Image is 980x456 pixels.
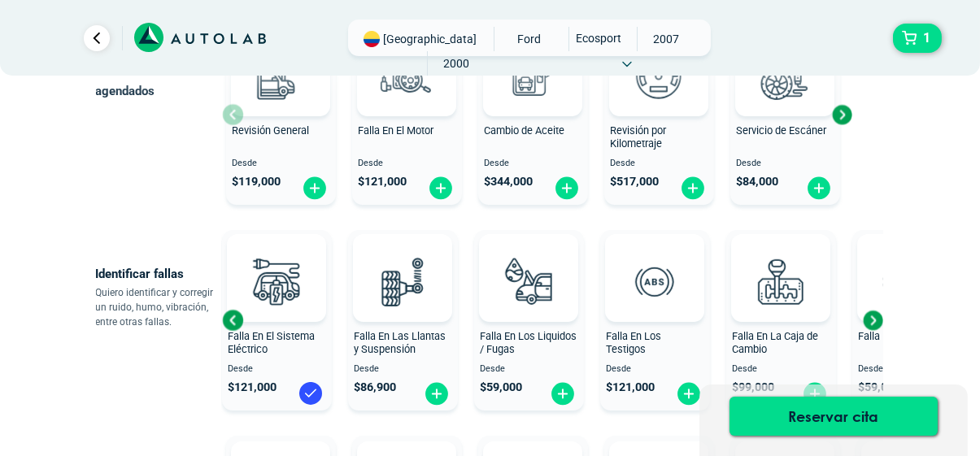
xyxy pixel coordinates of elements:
[220,308,245,332] div: Previous slide
[680,176,706,201] img: fi_plus-circle2.svg
[359,124,434,137] span: Falla En El Motor
[733,330,819,356] span: Falla En La Caja de Cambio
[550,381,576,406] img: fi_plus-circle2.svg
[600,230,710,410] button: Falla En Los Testigos Desde $121,000
[355,364,451,375] span: Desde
[378,237,427,286] img: AD0BCuuxAAAAAElFTkSuQmCC
[474,230,584,410] button: Falla En Los Liquidos / Fugas Desde $59,000
[384,31,477,47] span: [GEOGRAPHIC_DATA]
[428,51,486,76] span: 2000
[478,24,588,205] button: Cambio de Aceite Desde $344,000
[233,124,310,137] span: Revisión General
[359,159,455,169] span: Desde
[481,380,523,394] span: $ 59,000
[428,176,454,201] img: fi_plus-circle2.svg
[860,308,885,332] div: Next slide
[852,230,962,410] button: Falla En Los Frenos Desde $59,000
[726,230,836,410] button: Falla En La Caja de Cambio Desde $99,000
[607,330,662,356] span: Falla En Los Testigos
[737,159,834,169] span: Desde
[737,175,779,189] span: $ 84,000
[364,31,380,47] img: Flag of COLOMBIA
[859,380,901,394] span: $ 59,000
[501,27,559,51] span: FORD
[830,102,854,127] div: Next slide
[882,237,931,286] img: AD0BCuuxAAAAAElFTkSuQmCC
[554,176,580,201] img: fi_plus-circle2.svg
[630,237,679,286] img: AD0BCuuxAAAAAElFTkSuQmCC
[229,330,316,356] span: Falla En El Sistema Eléctrico
[504,237,553,286] img: AD0BCuuxAAAAAElFTkSuQmCC
[737,124,827,137] span: Servicio de Escáner
[745,245,817,317] img: diagnostic_caja-de-cambios-v3.svg
[733,364,830,375] span: Desde
[676,381,702,406] img: fi_plus-circle2.svg
[859,330,948,342] span: Falla En Los Frenos
[352,24,462,205] button: Falla En El Motor Desde $121,000
[749,40,821,111] img: escaner-v3.svg
[229,364,325,375] span: Desde
[96,57,222,102] p: Los servicios más agendados
[806,176,832,201] img: fi_plus-circle2.svg
[730,397,938,436] button: Reservar cita
[355,380,397,394] span: $ 86,900
[802,381,828,406] img: fi_plus-circle2.svg
[302,176,328,201] img: fi_plus-circle2.svg
[611,175,660,189] span: $ 517,000
[229,380,277,394] span: $ 121,000
[96,263,222,285] p: Identificar fallas
[359,175,407,189] span: $ 121,000
[485,124,565,137] span: Cambio de Aceite
[919,24,934,52] span: 1
[604,24,714,205] button: Revisión por Kilometraje Desde $517,000
[424,381,450,406] img: fi_plus-circle2.svg
[355,330,446,356] span: Falla En Las Llantas y Suspensión
[233,175,281,189] span: $ 119,000
[233,159,329,169] span: Desde
[730,24,840,205] button: Servicio de Escáner Desde $84,000
[611,159,708,169] span: Desde
[497,40,568,111] img: cambio_de_aceite-v3.svg
[298,380,324,406] img: blue-check.svg
[756,237,805,286] img: AD0BCuuxAAAAAElFTkSuQmCC
[871,245,943,317] img: diagnostic_disco-de-freno-v3.svg
[481,330,577,356] span: Falla En Los Liquidos / Fugas
[96,285,222,329] p: Quiero identificar y corregir un ruido, humo, vibración, entre otras fallas.
[607,380,656,394] span: $ 121,000
[371,40,442,111] img: diagnostic_engine-v3.svg
[623,40,695,111] img: revision_por_kilometraje-v3.svg
[84,25,110,51] a: Ir al paso anterior
[226,24,336,205] button: Revisión General Desde $119,000
[222,230,332,410] button: Falla En El Sistema Eléctrico Desde $121,000
[348,230,458,410] button: Falla En Las Llantas y Suspensión Desde $86,900
[493,245,564,317] img: diagnostic_gota-de-sangre-v3.svg
[481,364,577,375] span: Desde
[485,159,581,169] span: Desde
[245,40,316,111] img: revision_general-v3.svg
[367,245,438,317] img: diagnostic_suspension-v3.svg
[893,24,942,53] button: 1
[607,364,703,375] span: Desde
[733,380,775,394] span: $ 99,000
[638,27,695,51] span: 2007
[619,245,690,317] img: diagnostic_diagnostic_abs-v3.svg
[569,27,627,50] span: ECOSPORT
[611,124,667,150] span: Revisión por Kilometraje
[252,237,301,286] img: AD0BCuuxAAAAAElFTkSuQmCC
[241,245,312,317] img: diagnostic_bombilla-v3.svg
[859,364,956,375] span: Desde
[485,175,534,189] span: $ 344,000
